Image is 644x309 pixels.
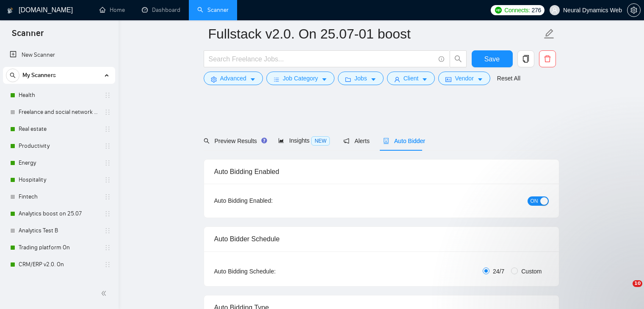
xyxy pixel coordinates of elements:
span: Scanner [5,27,50,45]
span: holder [104,109,111,116]
span: Auto Bidder [383,138,425,144]
button: search [6,69,19,82]
button: copy [517,50,534,67]
span: edit [544,28,555,39]
span: 10 [633,280,642,287]
span: Alerts [343,138,370,144]
span: setting [211,76,217,83]
span: holder [104,261,111,268]
span: holder [104,177,111,183]
span: Save [484,54,500,64]
a: Analytics Test B [19,222,99,239]
span: NEW [311,136,330,146]
span: setting [627,7,640,14]
img: logo [7,4,13,17]
button: folderJobscaret-down [338,72,384,85]
span: robot [383,138,389,144]
span: user [552,7,558,13]
a: Health [19,87,99,104]
span: search [204,138,210,144]
div: Tooltip anchor [260,137,268,144]
button: idcardVendorcaret-down [438,72,490,85]
a: CRM/ERP v2.0. On [19,256,99,273]
span: holder [104,160,111,166]
input: Search Freelance Jobs... [209,54,435,64]
span: holder [104,210,111,217]
a: CRM/ERP v2.0. Test B Off [19,273,99,290]
a: New Scanner [10,47,108,63]
span: caret-down [250,76,256,83]
span: search [450,55,466,63]
span: delete [539,55,556,63]
span: holder [104,193,111,200]
div: Auto Bidding Enabled: [214,196,326,205]
button: setting [627,3,641,17]
span: 276 [532,6,541,15]
a: Reset All [497,74,520,83]
span: bars [274,76,279,83]
a: homeHome [100,6,125,14]
span: holder [104,126,111,132]
a: Trading platform On [19,239,99,256]
button: userClientcaret-down [387,72,435,85]
a: Productivity [19,138,99,154]
span: ON [531,196,538,206]
span: Insights [278,137,330,144]
a: dashboardDashboard [142,6,180,14]
span: holder [104,227,111,234]
a: Analytics boost on 25.07 [19,205,99,222]
button: search [450,50,467,67]
a: Hospitality [19,171,99,188]
span: Preview Results [204,138,265,144]
button: settingAdvancedcaret-down [204,72,263,85]
button: barsJob Categorycaret-down [266,72,334,85]
span: holder [104,143,111,149]
span: Job Category [283,74,318,83]
input: Scanner name... [208,23,542,44]
a: Freelance and social network (change includes) [19,104,99,121]
span: info-circle [439,56,444,62]
span: idcard [445,76,451,83]
a: setting [627,7,641,14]
div: Auto Bidding Enabled [214,160,549,184]
span: notification [343,138,349,144]
span: copy [518,55,534,63]
a: Energy [19,154,99,171]
li: New Scanner [3,47,115,63]
span: area-chart [278,138,284,143]
span: user [394,76,400,83]
div: Auto Bidding Schedule: [214,267,326,276]
span: Connects: [504,6,530,15]
span: Jobs [354,74,367,83]
span: folder [345,76,351,83]
img: upwork-logo.png [495,7,502,14]
iframe: Intercom live chat [615,280,636,301]
button: Save [472,50,513,67]
span: search [6,72,19,78]
span: double-left [101,289,109,298]
span: Advanced [220,74,246,83]
a: Real estate [19,121,99,138]
span: holder [104,244,111,251]
span: Client [404,74,419,83]
div: Auto Bidder Schedule [214,227,549,251]
a: Fintech [19,188,99,205]
span: caret-down [321,76,327,83]
span: Vendor [455,74,473,83]
a: searchScanner [197,6,229,14]
button: delete [539,50,556,67]
span: My Scanners [22,67,56,84]
span: caret-down [422,76,428,83]
span: caret-down [477,76,483,83]
span: caret-down [370,76,376,83]
span: holder [104,92,111,99]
